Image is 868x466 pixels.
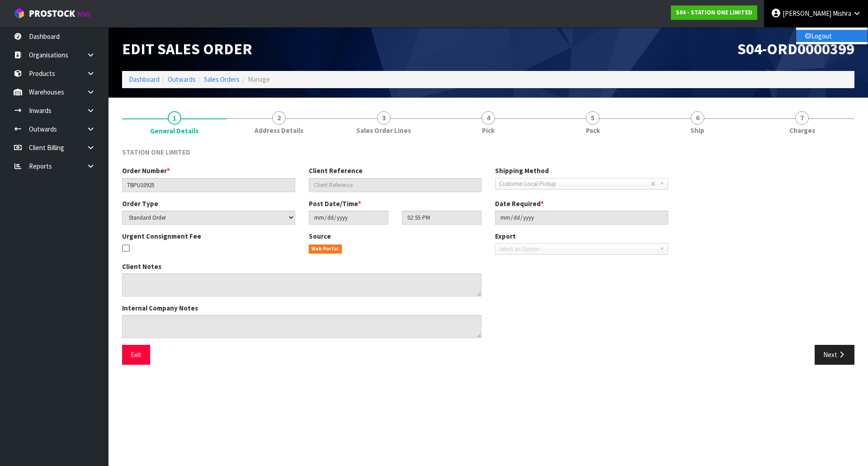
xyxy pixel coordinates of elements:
[168,111,181,125] span: 1
[815,345,854,364] button: Next
[272,111,286,125] span: 2
[482,126,495,135] span: Pick
[122,166,170,175] label: Order Number
[783,9,831,18] span: [PERSON_NAME]
[255,126,303,135] span: Address Details
[129,75,160,84] a: Dashboard
[122,231,201,241] label: Urgent Consignment Fee
[309,231,331,241] label: Source
[309,245,342,254] span: Web Portal
[796,30,868,42] a: Logout
[122,303,198,313] label: Internal Company Notes
[122,141,854,372] span: General Details
[499,179,651,189] span: Customer Local Pickup
[690,126,704,135] span: Ship
[248,75,270,84] span: Manage
[122,199,158,208] label: Order Type
[676,9,752,16] strong: S04 - STATION ONE LIMITED
[691,111,704,125] span: 6
[586,111,599,125] span: 5
[789,126,815,135] span: Charges
[204,75,240,84] a: Sales Orders
[309,166,363,175] label: Client Reference
[356,126,411,135] span: Sales Order Lines
[122,345,150,364] button: Exit
[309,199,361,208] label: Post Date/Time
[499,244,656,254] span: Select an Option
[671,5,757,20] a: S04 - STATION ONE LIMITED
[150,126,198,136] span: General Details
[495,166,549,175] label: Shipping Method
[495,231,516,241] label: Export
[309,178,482,192] input: Client Reference
[122,148,190,156] span: STATION ONE LIMITED
[377,111,391,125] span: 3
[481,111,495,125] span: 4
[586,126,600,135] span: Pack
[14,8,25,19] img: cube-alt.png
[122,262,161,271] label: Client Notes
[77,10,91,19] small: WMS
[122,39,252,58] span: Edit Sales Order
[495,199,544,208] label: Date Required
[833,9,851,18] span: Mishra
[29,8,75,19] span: ProStock
[168,75,196,84] a: Outwards
[122,178,295,192] input: Order Number
[737,39,854,58] span: S04-ORD0000399
[795,111,809,125] span: 7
